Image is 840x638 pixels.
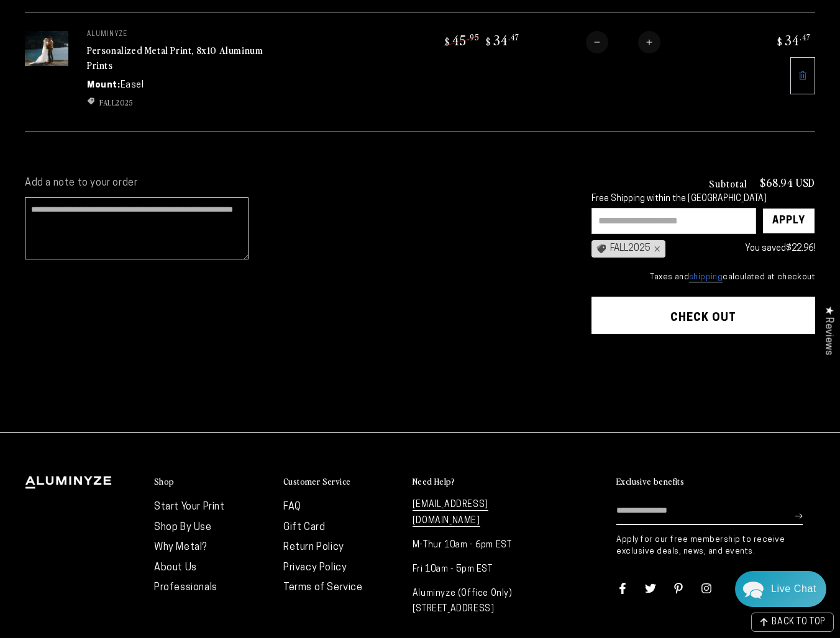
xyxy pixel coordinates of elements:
div: × [651,244,660,254]
a: Remove 8"x10" Rectangle Silver Matte Aluminyzed Photo [790,57,815,94]
h3: Subtotal [709,178,747,188]
p: Apply for our free membership to receive exclusive deals, news, and events. [616,534,815,557]
summary: Exclusive benefits [616,476,815,488]
button: Check out [591,297,815,334]
li: FALL2025 [87,97,273,108]
h2: Need Help? [413,476,455,487]
a: Professionals [154,583,217,593]
a: Terms of Service [283,583,363,593]
ul: Discount [87,97,273,108]
sup: .95 [467,32,480,42]
span: $ [445,35,450,48]
h2: Shop [154,476,175,487]
p: M-Thur 10am - 6pm EST [413,537,529,553]
dd: Easel [121,79,144,92]
a: shipping [689,273,723,282]
span: $ [777,35,783,48]
summary: Need Help? [413,476,529,488]
span: $ [486,35,491,48]
input: Quantity for Personalized Metal Print, 8x10 Aluminum Prints [608,31,638,53]
bdi: 34 [775,31,811,48]
iframe: PayPal-paypal [591,358,815,385]
img: 8"x10" Rectangle Silver Matte Aluminyzed Photo [25,31,68,66]
sup: .47 [800,32,811,42]
div: Apply [772,209,805,233]
a: Personalized Metal Print, 8x10 Aluminum Prints [87,43,263,73]
a: Why Metal? [154,542,207,552]
summary: Customer Service [283,476,400,488]
summary: Shop [154,476,271,488]
sup: .47 [508,32,519,42]
bdi: 34 [484,31,519,48]
a: [EMAIL_ADDRESS][DOMAIN_NAME] [413,500,488,526]
a: Start Your Print [154,502,225,512]
button: Subscribe [795,497,803,534]
div: Chat widget toggle [735,571,826,607]
a: Return Policy [283,542,344,552]
span: $22.96 [786,244,813,253]
p: $68.94 USD [760,177,815,188]
p: aluminyze [87,31,273,38]
div: You saved ! [672,241,815,256]
h2: Customer Service [283,476,350,487]
bdi: 45 [443,31,480,48]
p: Aluminyze (Office Only) [STREET_ADDRESS] [413,586,529,617]
a: About Us [154,563,197,573]
div: Contact Us Directly [771,571,816,607]
h2: Exclusive benefits [616,476,684,487]
div: Free Shipping within the [GEOGRAPHIC_DATA] [591,194,815,205]
a: Privacy Policy [283,563,347,573]
div: FALL2025 [591,240,665,258]
dt: Mount: [87,79,121,92]
p: Fri 10am - 5pm EST [413,562,529,577]
small: Taxes and calculated at checkout [591,271,815,284]
span: BACK TO TOP [772,618,826,627]
a: FAQ [283,502,301,512]
a: Shop By Use [154,523,212,532]
div: Click to open Judge.me floating reviews tab [816,296,840,365]
a: Gift Card [283,523,325,532]
label: Add a note to your order [25,177,567,190]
